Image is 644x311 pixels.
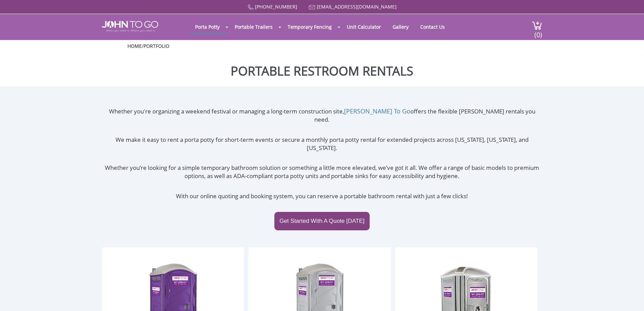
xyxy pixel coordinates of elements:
[274,212,370,230] a: Get Started With A Quote [DATE]
[617,284,644,311] button: Live Chat
[102,192,542,200] p: With our online quoting and booking system, you can reserve a portable bathroom rental with just ...
[532,21,542,30] img: cart a
[102,136,542,152] p: We make it easy to rent a porta potty for short-term events or secure a monthly porta potty renta...
[248,4,254,10] img: Call
[102,21,158,32] img: JOHN to go
[102,107,542,124] p: Whether you're organizing a weekend festival or managing a long-term construction site, offers th...
[127,43,142,49] a: Home
[342,20,386,33] a: Unit Calculator
[534,25,542,39] span: (0)
[255,3,297,10] a: [PHONE_NUMBER]
[127,43,517,50] ul: /
[344,107,410,115] a: [PERSON_NAME] To Go
[317,3,397,10] a: [EMAIL_ADDRESS][DOMAIN_NAME]
[283,20,337,33] a: Temporary Fencing
[230,20,278,33] a: Portable Trailers
[415,20,450,33] a: Contact Us
[309,5,315,10] img: Mail
[143,43,169,49] a: Portfolio
[190,20,225,33] a: Porta Potty
[102,164,542,180] p: Whether you’re looking for a simple temporary bathroom solution or something a little more elevat...
[387,20,414,33] a: Gallery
